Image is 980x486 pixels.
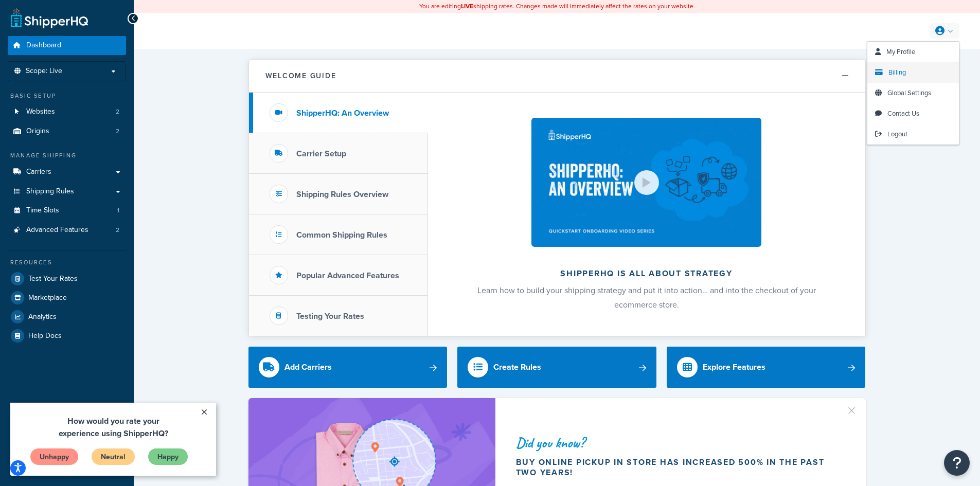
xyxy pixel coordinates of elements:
button: Open Resource Center [944,450,970,476]
a: Marketplace [8,289,126,307]
a: Test Your Rates [8,269,126,288]
span: Scope: Live [26,67,62,76]
span: Carriers [26,168,51,176]
div: Buy online pickup in store has increased 500% in the past two years! [516,457,841,478]
span: Shipping Rules [26,187,74,196]
a: Contact Us [867,103,959,124]
span: Time Slots [26,206,59,215]
a: Global Settings [867,83,959,103]
span: My Profile [886,47,915,57]
span: Contact Us [887,109,919,118]
a: Logout [867,124,959,145]
span: Learn how to build your shipping strategy and put it into action… and into the checkout of your e... [477,284,816,311]
span: How would you rate your experience using ShipperHQ? [48,12,158,37]
a: Websites2 [8,102,126,121]
li: Advanced Features [8,221,126,240]
span: Logout [887,129,907,139]
a: Neutral [81,45,125,63]
span: Help Docs [28,332,62,340]
span: Analytics [28,313,57,321]
div: Create Rules [493,360,541,374]
a: Dashboard [8,36,126,55]
div: Basic Setup [8,92,126,100]
button: Welcome Guide [249,60,865,93]
span: 1 [117,206,119,215]
div: Add Carriers [284,360,332,374]
li: Websites [8,102,126,121]
a: Create Rules [457,347,656,388]
a: Billing [867,62,959,83]
span: 2 [116,107,119,116]
h3: Popular Advanced Features [296,271,399,280]
span: Dashboard [26,41,61,50]
a: My Profile [867,42,959,62]
li: Origins [8,122,126,141]
span: Billing [888,67,906,77]
h2: Welcome Guide [265,72,336,80]
span: 2 [116,226,119,235]
b: LIVE [461,2,473,11]
span: Global Settings [887,88,931,98]
a: Explore Features [667,347,866,388]
span: Test Your Rates [28,275,78,283]
h3: ShipperHQ: An Overview [296,109,389,118]
a: Analytics [8,308,126,326]
h3: Carrier Setup [296,149,346,158]
span: Marketplace [28,294,67,302]
div: Resources [8,258,126,267]
span: Origins [26,127,49,136]
a: Time Slots1 [8,201,126,220]
h3: Testing Your Rates [296,312,364,321]
a: Shipping Rules [8,182,126,201]
div: Explore Features [703,360,765,374]
span: 2 [116,127,119,136]
a: Add Carriers [248,347,448,388]
span: Advanced Features [26,226,88,235]
a: Carriers [8,163,126,182]
a: Advanced Features2 [8,221,126,240]
li: Time Slots [8,201,126,220]
span: Websites [26,107,55,116]
div: Manage Shipping [8,151,126,160]
h3: Common Shipping Rules [296,230,387,240]
div: Did you know? [516,436,841,450]
img: ShipperHQ is all about strategy [531,118,761,247]
h2: ShipperHQ is all about strategy [455,269,838,278]
a: Origins2 [8,122,126,141]
a: Happy [137,45,178,63]
a: Help Docs [8,327,126,345]
a: Unhappy [20,45,68,63]
h3: Shipping Rules Overview [296,190,388,199]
